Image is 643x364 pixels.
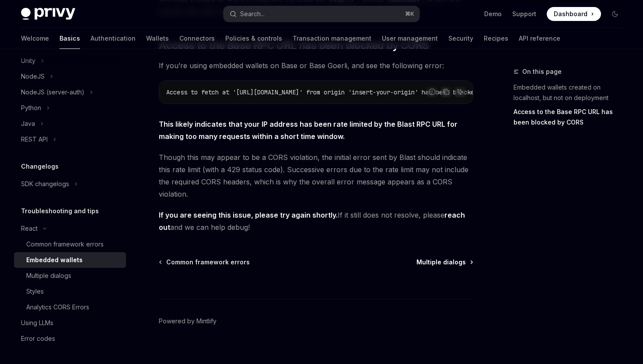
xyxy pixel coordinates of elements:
[159,59,473,72] span: If you’re using embedded wallets on Base or Base Goerli, and see the following error:
[21,206,99,216] h5: Troubleshooting and tips
[14,252,126,268] a: Embedded wallets
[14,84,126,100] button: Toggle NodeJS (server-auth) section
[484,28,508,49] a: Recipes
[21,28,49,49] a: Welcome
[225,28,282,49] a: Policies & controls
[179,28,215,49] a: Connectors
[14,315,126,331] a: Using LLMs
[21,161,59,172] h5: Changelogs
[14,331,126,347] a: Error codes
[522,66,562,77] span: On this page
[26,270,71,281] div: Multiple dialogs
[14,284,126,299] a: Styles
[159,211,338,219] strong: If you are seeing this issue, please try again shortly.
[547,7,601,21] a: Dashboard
[91,28,136,49] a: Authentication
[159,317,217,326] a: Powered by Mintlify
[26,255,83,265] div: Embedded wallets
[26,302,89,312] div: Analytics CORS Errors
[166,258,250,267] span: Common framework errors
[519,28,560,49] a: API reference
[382,28,438,49] a: User management
[512,10,536,18] a: Support
[14,221,126,236] button: Toggle React section
[21,333,55,344] div: Error codes
[159,209,473,233] span: If it still does not resolve, please and we can help debug!
[240,9,265,19] div: Search...
[484,10,502,18] a: Demo
[514,80,629,105] a: Embedded wallets created on localhost, but not on deployment
[224,6,419,22] button: Open search
[554,10,587,18] span: Dashboard
[426,86,438,97] button: Report incorrect code
[416,258,466,267] span: Multiple dialogs
[21,223,38,234] div: React
[14,100,126,116] button: Toggle Python section
[21,71,45,82] div: NodeJS
[21,179,69,189] div: SDK changelogs
[21,87,84,97] div: NodeJS (server-auth)
[440,86,452,97] button: Copy the contents from the code block
[21,134,48,145] div: REST API
[454,86,466,97] button: Ask AI
[405,10,414,17] span: ⌘ K
[448,28,473,49] a: Security
[14,236,126,252] a: Common framework errors
[608,7,622,21] button: Toggle dark mode
[21,318,53,328] div: Using LLMs
[166,88,541,96] span: Access to fetch at '[URL][DOMAIN_NAME]' from origin 'insert-your-origin' has been blocked by CORS...
[293,28,371,49] a: Transaction management
[14,116,126,132] button: Toggle Java section
[59,28,80,49] a: Basics
[14,299,126,315] a: Analytics CORS Errors
[14,69,126,84] button: Toggle NodeJS section
[514,105,629,129] a: Access to the Base RPC URL has been blocked by CORS
[159,120,458,141] strong: This likely indicates that your IP address has been rate limited by the Blast RPC URL for making ...
[146,28,169,49] a: Wallets
[21,103,41,113] div: Python
[14,268,126,284] a: Multiple dialogs
[14,176,126,192] button: Toggle SDK changelogs section
[159,151,473,200] span: Though this may appear to be a CORS violation, the initial error sent by Blast should indicate th...
[26,286,44,297] div: Styles
[160,258,250,267] a: Common framework errors
[26,239,104,250] div: Common framework errors
[14,132,126,147] button: Toggle REST API section
[21,118,35,129] div: Java
[416,258,472,267] a: Multiple dialogs
[21,8,75,20] img: dark logo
